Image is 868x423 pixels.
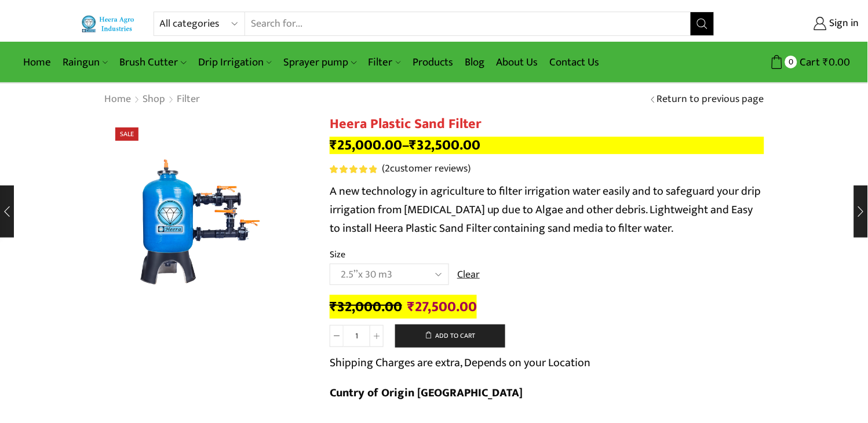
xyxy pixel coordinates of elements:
span: 2 [385,160,390,177]
span: Sale [115,127,138,141]
span: ₹ [407,295,415,319]
a: Shop [142,92,166,107]
bdi: 25,000.00 [330,133,402,157]
bdi: 32,500.00 [409,133,480,157]
a: Drip Irrigation [192,49,278,76]
a: Filter [363,49,407,76]
p: Shipping Charges are extra, Depends on your Location [330,353,591,372]
bdi: 32,000.00 [330,295,402,319]
span: ₹ [823,53,829,71]
a: Contact Us [544,49,605,76]
button: Search button [691,12,714,35]
span: 0 [785,56,797,68]
input: Search for... [245,12,691,35]
label: Size [330,248,345,261]
a: Sprayer pump [278,49,362,76]
a: (2customer reviews) [382,162,471,177]
bdi: 0.00 [823,53,851,71]
b: Cuntry of Origin [GEOGRAPHIC_DATA] [330,383,523,403]
a: 0 Cart ₹0.00 [726,52,851,73]
p: A new technology in agriculture to filter irrigation water easily and to safeguard your drip irri... [330,182,764,238]
input: Product quantity [344,325,370,347]
h1: Heera Plastic Sand Filter [330,116,764,133]
span: Sign in [827,16,859,31]
p: – [330,137,764,154]
a: Sign in [732,13,859,34]
span: 2 [330,165,379,173]
a: Products [407,49,459,76]
a: Brush Cutter [114,49,192,76]
nav: Breadcrumb [104,92,200,107]
button: Add to cart [395,324,505,348]
a: Home [104,92,132,107]
a: Home [17,49,57,76]
span: Rated out of 5 based on customer ratings [330,165,377,173]
a: Clear options [457,268,480,283]
a: Filter [176,92,200,107]
span: ₹ [330,133,337,157]
span: ₹ [330,295,337,319]
div: Rated 5.00 out of 5 [330,165,377,173]
a: Raingun [57,49,114,76]
a: About Us [490,49,544,76]
span: Cart [797,54,820,70]
span: ₹ [409,133,417,157]
a: Blog [459,49,490,76]
a: Return to previous page [657,92,764,107]
bdi: 27,500.00 [407,295,477,319]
